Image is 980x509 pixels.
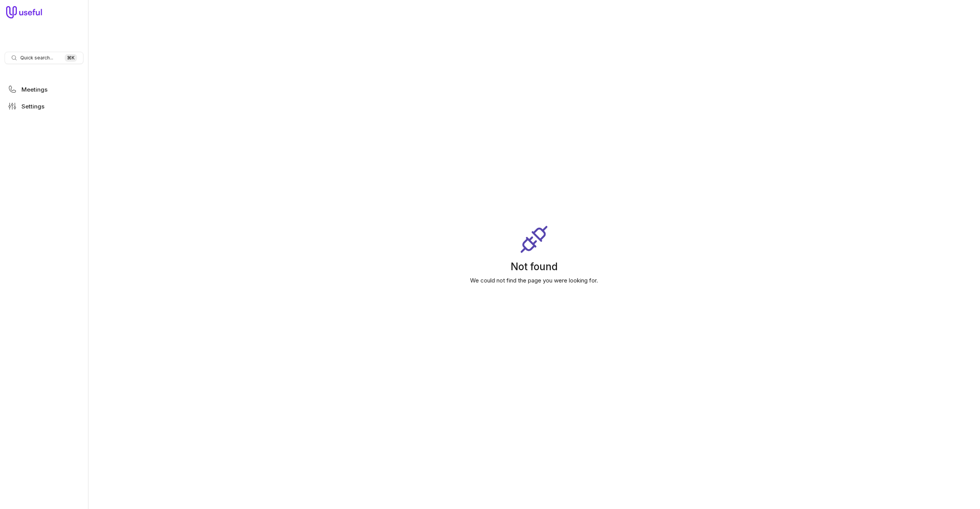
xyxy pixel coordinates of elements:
[88,261,980,273] h1: Not found
[65,54,77,62] kbd: ⌘ K
[5,99,83,113] a: Settings
[5,82,83,96] a: Meetings
[88,276,980,285] p: We could not find the page you were looking for.
[21,103,44,109] span: Settings
[20,55,53,61] span: Quick search...
[21,87,47,92] span: Meetings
